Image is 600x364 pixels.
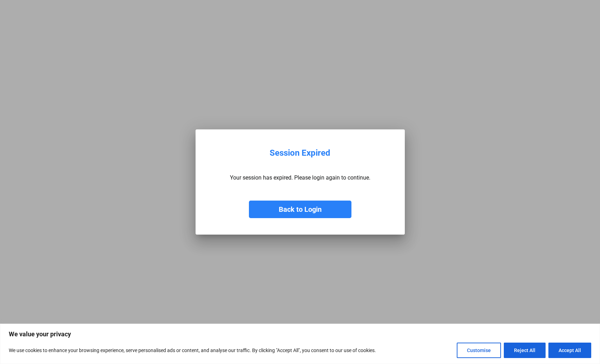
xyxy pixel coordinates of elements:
[9,330,591,338] p: We value your privacy
[270,148,330,158] div: Session Expired
[9,346,376,355] p: We use cookies to enhance your browsing experience, serve personalised ads or content, and analys...
[457,343,501,358] button: Customise
[230,174,370,181] p: Your session has expired. Please login again to continue.
[548,343,591,358] button: Accept All
[504,343,546,358] button: Reject All
[249,201,351,218] button: Back to Login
